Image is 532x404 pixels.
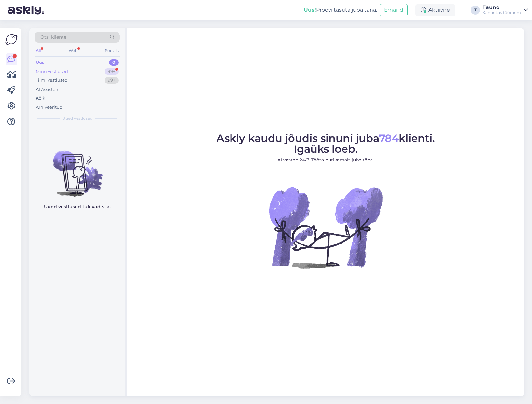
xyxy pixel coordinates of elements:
[483,5,528,15] a: TaunoKännukas tööruum
[105,68,119,75] div: 99+
[217,157,435,163] p: AI vastab 24/7. Tööta nutikamalt juba täna.
[471,6,480,15] div: T
[36,86,60,93] div: AI Assistent
[5,33,18,46] img: Askly Logo
[380,4,408,16] button: Emailid
[415,4,455,16] div: Aktiivne
[104,47,120,55] div: Socials
[379,132,399,145] span: 784
[44,203,111,210] p: Uued vestlused tulevad siia.
[35,47,42,55] div: All
[36,77,68,84] div: Tiimi vestlused
[29,139,125,198] img: No chats
[483,10,521,15] div: Kännukas tööruum
[267,169,384,286] img: No Chat active
[109,59,119,66] div: 0
[483,5,521,10] div: Tauno
[304,7,316,13] b: Uus!
[36,95,45,102] div: Kõik
[105,77,119,84] div: 99+
[304,6,377,14] div: Proovi tasuta juba täna:
[40,34,66,41] span: Otsi kliente
[217,132,435,155] span: Askly kaudu jõudis sinuni juba klienti. Igaüks loeb.
[36,68,68,75] div: Minu vestlused
[36,104,63,111] div: Arhiveeritud
[36,59,44,66] div: Uus
[62,116,92,121] span: Uued vestlused
[67,47,79,55] div: Web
